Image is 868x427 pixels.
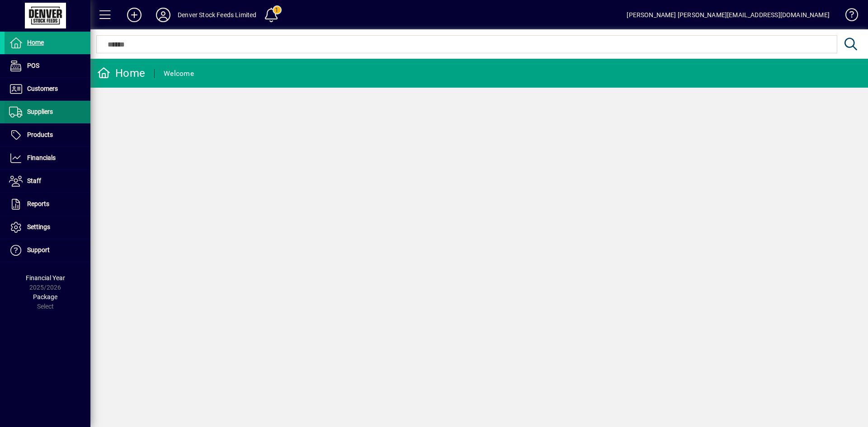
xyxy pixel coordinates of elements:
[178,8,257,22] div: Denver Stock Feeds Limited
[97,66,145,80] div: Home
[164,66,194,81] div: Welcome
[27,85,58,92] span: Customers
[27,131,53,138] span: Products
[5,147,90,169] a: Financials
[27,154,56,161] span: Financials
[149,7,178,23] button: Profile
[5,55,90,77] a: POS
[5,239,90,262] a: Support
[26,274,65,282] span: Financial Year
[27,200,49,207] span: Reports
[5,78,90,100] a: Customers
[5,124,90,146] a: Products
[27,39,44,46] span: Home
[5,193,90,216] a: Reports
[839,2,857,31] a: Knowledge Base
[27,108,53,115] span: Suppliers
[5,170,90,192] a: Staff
[33,293,57,300] span: Package
[5,216,90,239] a: Settings
[27,246,50,253] span: Support
[5,101,90,123] a: Suppliers
[27,223,50,230] span: Settings
[27,177,41,184] span: Staff
[627,8,830,22] div: [PERSON_NAME] [PERSON_NAME][EMAIL_ADDRESS][DOMAIN_NAME]
[27,62,39,69] span: POS
[120,7,149,23] button: Add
